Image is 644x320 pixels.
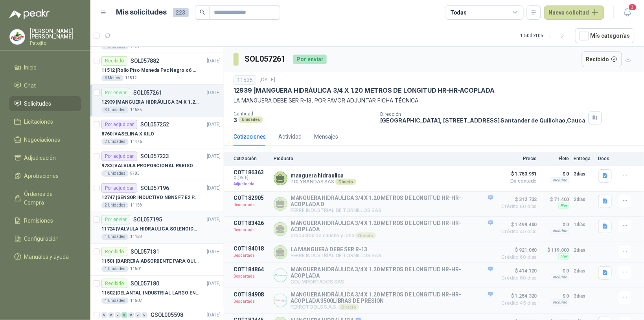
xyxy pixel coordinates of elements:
p: 8760 | VASELINA X KILO [101,130,154,138]
div: Unidades [239,117,263,123]
span: Negociaciones [24,135,61,144]
a: RecibidoSOL057180[DATE] 11502 |DELANTAL INDUSTRIAL LARGO EN PVC COLOR AMARILLO4 Unidades11502 [90,276,224,307]
a: Por adjudicarSOL057252[DATE] 8760 |VASELINA X KILO2 Unidades11476 [90,117,224,148]
p: MANGUERA HIDRÁULICA 3/4 X 1.20 METROS DE LONGITUD HR-HR-ACOPLADA 3500LIBRAS DE PRESIÓN [291,291,493,304]
p: POLYBANDAS SAS [291,179,356,185]
p: 11158 [130,234,142,240]
p: SOL057233 [140,154,169,159]
p: Docs [598,156,614,161]
p: MANGUERA HIDRÁULICA 3/4 X 1.20 METROS DE LONGITUD HR-HR-ACOPLADA [291,220,493,232]
p: 9783 | VALVULA PROPORCIONAL PARISON 0811404612 / 4WRPEH6C4 REXROTH [101,162,199,170]
a: Por adjudicarSOL057196[DATE] 12747 |SENSOR INDUCTIVO NBN5 F7 E2 PARKER II2 Unidades11158 [90,180,224,212]
p: Cantidad [234,111,374,117]
p: $ 0 [542,169,569,179]
img: Company Logo [274,269,287,282]
p: COT183426 [234,220,269,226]
p: Flete [542,156,569,161]
p: [DATE] [207,216,221,224]
span: $ 1.499.400 [498,220,537,229]
div: Por adjudicar [101,120,137,129]
p: 11158 [130,202,142,208]
p: 2 días [574,266,594,276]
span: Configuración [24,234,59,243]
p: Descartada [234,252,269,260]
p: MANGUERA HIDRÁULICA 3/4 X 1.20 METROS DE LONGITUD HR-HR-ACOPLADA [291,266,493,279]
p: 12939 | MANGUERA HIDRÁULICA 3/4 X 1.20 METROS DE LONGITUD HR-HR-ACOPLADA [101,99,199,106]
p: 11512 | Rollo Piso Moneda Pvc Negro x 6 metros [101,67,199,74]
p: 1 días [574,220,594,229]
a: Adjudicación [9,150,81,165]
p: 11512 [125,75,137,81]
div: 3 Unidades [101,107,129,113]
span: 3 [628,4,637,11]
div: Por enviar [293,55,327,64]
p: [DATE] [207,57,221,65]
div: Flex [558,253,569,260]
div: 1 Unidades [101,170,129,177]
p: SOL057252 [140,122,169,127]
span: Chat [24,81,36,90]
div: 1 - 50 de 105 [521,29,569,42]
div: Mensajes [314,132,338,141]
img: Company Logo [274,294,287,307]
p: Descartada [234,298,269,305]
p: Producto [274,156,493,161]
span: C: [DATE] [234,176,269,180]
span: De contado [498,179,537,183]
p: 11501 [130,266,142,272]
a: Por adjudicarSOL057233[DATE] 9783 |VALVULA PROPORCIONAL PARISON 0811404612 / 4WRPEH6C4 REXROTH1 U... [90,148,224,180]
a: Configuración [9,231,81,246]
p: Descartada [234,201,269,209]
p: 2 días [574,195,594,204]
p: [DATE] [207,312,221,319]
p: 9783 [130,170,140,177]
p: $ 0 [542,266,569,276]
span: Remisiones [24,216,53,225]
p: MANGUERA HIDRÁULICA 3/4 X 1.20 METROS DE LONGITUD HR-HR-ACOPLADA D [291,195,493,207]
p: Dirección [380,112,585,117]
p: COT182905 [234,195,269,201]
p: SOL057882 [131,58,159,64]
p: Entrega [574,156,594,161]
p: manguera hidraulica [291,172,356,179]
span: $ 414.120 [498,266,537,276]
p: [DATE] [207,89,221,97]
p: $ 119.000 [542,245,569,255]
p: 11501 | BARRERA ABSORBENTE PARA QUIMICOS (DERRAME DE HIPOCLORITO) [101,258,199,265]
div: 0 [108,313,114,318]
div: 0 [135,313,141,318]
img: Logo peakr [9,9,50,19]
p: Patojito [30,41,81,46]
p: COT184908 [234,291,269,298]
a: Negociaciones [9,132,81,147]
p: 11535 [130,107,142,113]
a: Aprobaciones [9,168,81,183]
a: Remisiones [9,213,81,228]
span: 223 [173,8,189,17]
p: COT184018 [234,245,269,252]
a: Manuales y ayuda [9,249,81,264]
div: 6 Metros [101,75,123,81]
p: 11502 [130,298,142,304]
span: Manuales y ayuda [24,252,69,261]
button: 3 [620,5,635,20]
a: RecibidoSOL057181[DATE] 11501 |BARRERA ABSORBENTE PARA QUIMICOS (DERRAME DE HIPOCLORITO)4 Unidade... [90,244,224,276]
span: $ 1.753.991 [498,169,537,179]
span: $ 921.060 [498,245,537,255]
p: $ 71.400 [542,195,569,204]
div: 0 [115,313,121,318]
p: [PERSON_NAME] [PERSON_NAME] [30,28,81,39]
p: 2 días [574,245,594,255]
p: Descartada [234,272,269,280]
button: Recibido [582,51,622,67]
div: Cotizaciones [234,132,266,141]
p: 12747 | SENSOR INDUCTIVO NBN5 F7 E2 PARKER II [101,194,199,201]
p: [GEOGRAPHIC_DATA], [STREET_ADDRESS] Santander de Quilichao , Cauca [380,117,585,124]
p: Precio [498,156,537,161]
p: Adjudicada [234,180,269,188]
div: 2 Unidades [101,202,129,208]
p: 12939 | MANGUERA HIDRÁULICA 3/4 X 1.20 METROS DE LONGITUD HR-HR-ACOPLADA [234,86,495,95]
p: COT184864 [234,266,269,272]
p: [DATE] [207,248,221,256]
p: FERROTOOLS S.A.S. [291,304,493,310]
